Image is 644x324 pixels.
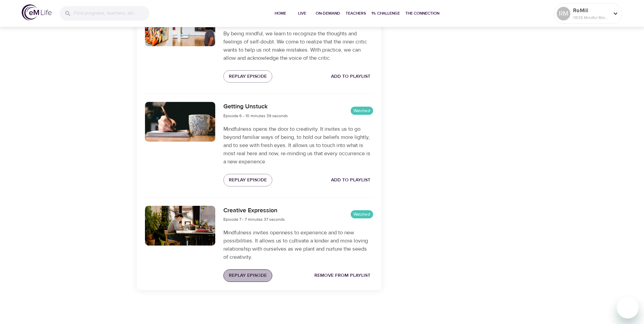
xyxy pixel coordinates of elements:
[331,72,370,81] span: Add to Playlist
[557,7,570,20] div: RM
[371,10,400,17] span: 1% Challenge
[223,174,272,186] button: Replay Episode
[223,269,272,282] button: Replay Episode
[223,125,373,166] p: Mindfulness opens the door to creativity. It invites us to go beyond familiar ways of being, to h...
[223,113,288,119] span: Episode 6 - 10 minutes 39 seconds
[223,70,272,83] button: Replay Episode
[294,10,310,17] span: Live
[223,217,285,222] span: Episode 7 - 7 minutes 37 seconds
[331,176,370,184] span: Add to Playlist
[314,271,370,280] span: Remove from Playlist
[229,176,267,184] span: Replay Episode
[74,6,149,21] input: Find programs, teachers, etc...
[351,211,373,218] span: Watched
[405,10,439,17] span: The Connection
[573,6,609,15] p: RoMill
[346,10,366,17] span: Teachers
[223,102,288,112] h6: Getting Unstuck
[272,10,289,17] span: Home
[229,72,267,81] span: Replay Episode
[312,269,373,282] button: Remove from Playlist
[22,4,52,20] img: logo
[223,30,373,62] p: By being mindful, we learn to recognize the thoughts and feelings of self-doubt. We come to reali...
[328,70,373,83] button: Add to Playlist
[316,10,340,17] span: On-Demand
[573,15,609,21] p: 11535 Mindful Minutes
[351,108,373,114] span: Watched
[617,297,639,319] iframe: Button to launch messaging window
[229,271,267,280] span: Replay Episode
[328,174,373,186] button: Add to Playlist
[223,206,285,216] h6: Creative Expression
[223,229,373,261] p: Mindfulness invites openness to experience and to new possibilities. It allows us to cultivate a ...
